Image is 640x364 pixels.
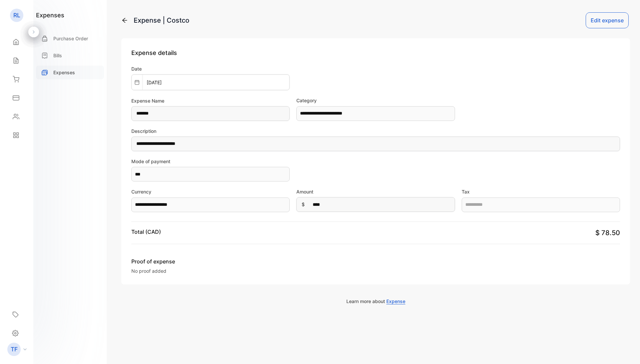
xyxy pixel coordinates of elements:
[53,69,75,76] p: Expenses
[131,158,290,165] label: Mode of payment
[53,52,62,59] p: Bills
[131,268,166,274] span: No proof added
[36,11,64,20] h1: expenses
[13,11,20,20] p: RL
[586,12,629,28] button: Edit expense
[134,15,189,25] div: Expense | Costco
[36,49,104,62] a: Bills
[386,298,405,304] span: Expense
[36,32,104,45] a: Purchase Order
[131,65,290,72] label: Date
[296,97,455,104] label: Category
[53,35,88,42] p: Purchase Order
[121,298,630,305] p: Learn more about
[131,188,290,195] label: Currency
[131,48,620,57] p: Expense details
[11,345,18,354] p: TF
[5,3,25,23] button: Open LiveChat chat widget
[36,66,104,79] a: Expenses
[131,97,290,104] label: Expense Name
[131,257,259,265] span: Proof of expense
[131,228,161,236] p: Total (CAD)
[131,128,620,135] label: Description
[462,188,620,195] label: Tax
[143,79,166,86] p: [DATE]
[595,229,620,237] span: $ 78.50
[302,201,305,208] span: $
[296,188,455,195] label: Amount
